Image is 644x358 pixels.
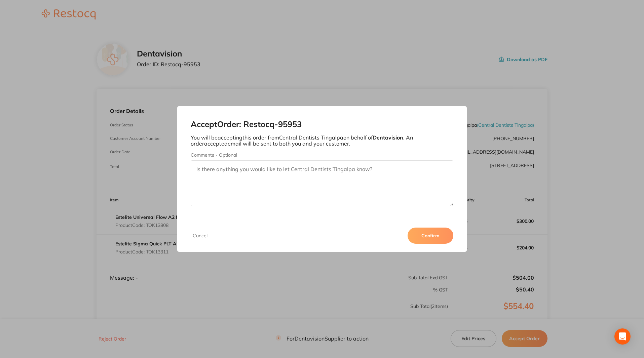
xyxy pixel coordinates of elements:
p: You will be accepting this order from Central Dentists Tingalpa on behalf of . An order accepted ... [191,134,454,147]
div: Open Intercom Messenger [614,328,631,345]
button: Confirm [408,228,453,244]
button: Cancel [191,233,210,239]
label: Comments - Optional [191,152,454,158]
b: Dentavision [373,134,403,141]
h2: Accept Order: Restocq- 95953 [191,120,454,129]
